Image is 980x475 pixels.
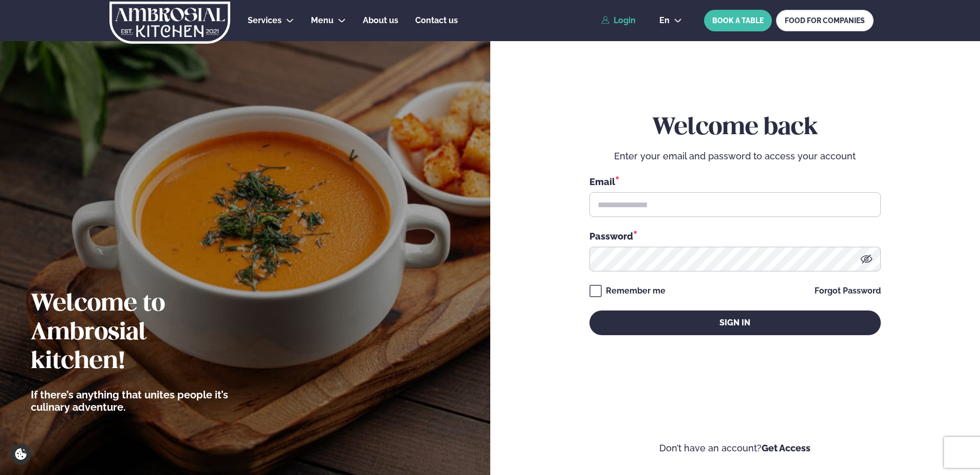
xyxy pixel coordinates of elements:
[248,15,282,25] span: Services
[589,175,881,188] div: Email
[311,15,334,25] span: Menu
[31,290,244,376] h2: Welcome to Ambrosial kitchen!
[415,14,458,27] a: Contact us
[31,389,244,413] p: If there’s anything that unites people it’s culinary adventure.
[815,287,881,295] a: Forgot Password
[415,15,458,25] span: Contact us
[589,150,881,162] p: Enter your email and password to access your account
[589,114,881,142] h2: Welcome back
[311,14,334,27] a: Menu
[762,443,810,453] a: Get Access
[363,15,398,25] span: About us
[10,444,31,465] a: Cookie settings
[108,2,231,44] img: logo
[659,16,670,25] span: en
[776,10,874,31] a: FOOD FOR COMPANIES
[651,16,690,25] button: en
[589,229,881,243] div: Password
[521,442,950,454] p: Don’t have an account?
[363,14,398,27] a: About us
[589,310,881,335] button: Sign in
[601,16,636,25] a: Login
[248,14,282,27] a: Services
[704,10,772,31] button: BOOK A TABLE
